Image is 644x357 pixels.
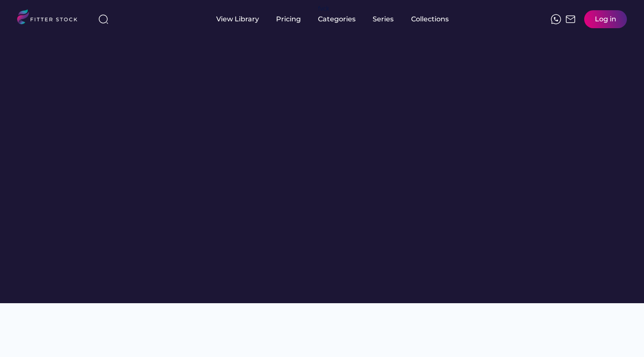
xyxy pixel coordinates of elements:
[318,15,356,24] div: Categories
[565,14,576,24] img: Frame%2051.svg
[551,14,561,24] img: meteor-icons_whatsapp%20%281%29.svg
[373,15,394,24] div: Series
[411,15,449,24] div: Collections
[276,15,301,24] div: Pricing
[216,15,259,24] div: View Library
[17,9,85,27] img: LOGO.svg
[595,15,616,24] div: Log in
[98,14,109,24] img: search-normal%203.svg
[318,4,329,13] div: fvck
